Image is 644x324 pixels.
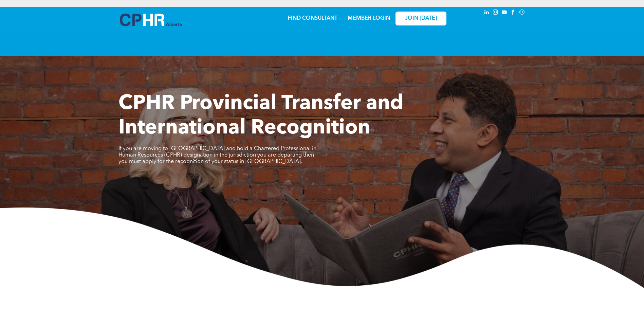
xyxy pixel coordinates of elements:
[405,15,437,22] span: JOIN [DATE]
[492,8,499,18] a: instagram
[120,14,182,26] img: A blue and white logo for cp alberta
[118,146,316,164] span: If you are moving to [GEOGRAPHIC_DATA] and hold a Chartered Professional in Human Resources (CPHR...
[118,94,403,139] span: CPHR Provincial Transfer and International Recognition
[510,8,517,18] a: facebook
[483,8,491,18] a: linkedin
[288,16,337,21] a: FIND CONSULTANT
[348,16,390,21] a: MEMBER LOGIN
[395,12,446,25] a: JOIN [DATE]
[518,8,526,18] a: Social network
[501,8,508,18] a: youtube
